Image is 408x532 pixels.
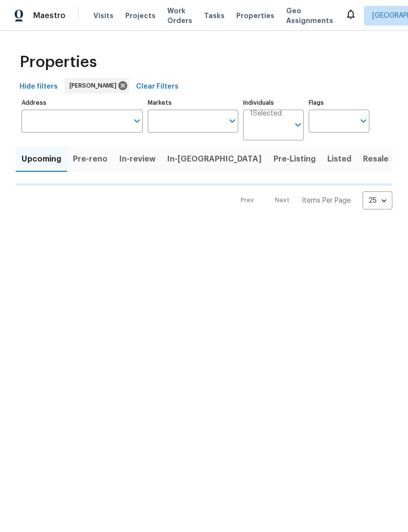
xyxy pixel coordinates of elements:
[136,81,179,93] span: Clear Filters
[130,114,144,128] button: Open
[20,81,58,93] span: Hide filters
[125,11,156,21] span: Projects
[363,188,392,213] div: 25
[93,11,113,21] span: Visits
[236,11,274,21] span: Properties
[250,110,282,118] span: 1 Selected
[167,152,262,166] span: In-[GEOGRAPHIC_DATA]
[231,191,392,209] nav: Pagination Navigation
[309,100,369,106] label: Flags
[73,152,108,166] span: Pre-reno
[119,152,156,166] span: In-review
[204,12,225,19] span: Tasks
[22,152,61,166] span: Upcoming
[33,11,66,21] span: Maestro
[291,118,305,132] button: Open
[69,81,120,91] span: [PERSON_NAME]
[226,114,239,128] button: Open
[20,57,97,67] span: Properties
[243,100,304,106] label: Individuals
[357,114,370,128] button: Open
[16,78,62,96] button: Hide filters
[327,152,351,166] span: Listed
[22,100,143,106] label: Address
[65,78,129,93] div: [PERSON_NAME]
[363,152,388,166] span: Resale
[167,6,192,25] span: Work Orders
[132,78,182,96] button: Clear Filters
[302,196,351,206] p: Items Per Page
[148,100,239,106] label: Markets
[273,152,316,166] span: Pre-Listing
[286,6,333,25] span: Geo Assignments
